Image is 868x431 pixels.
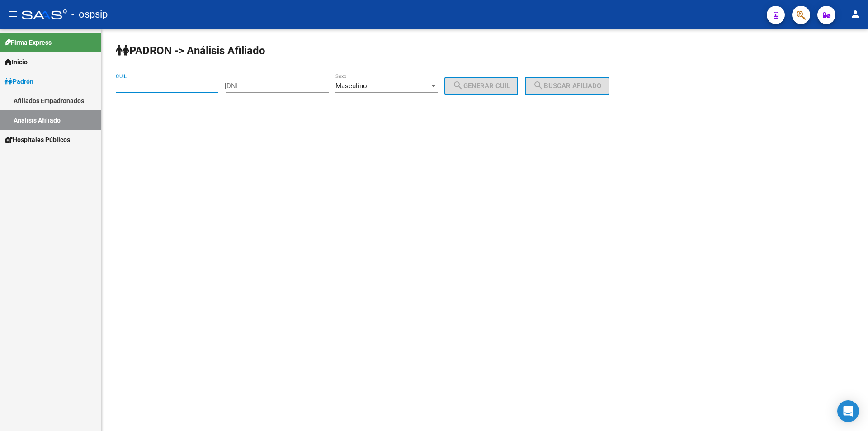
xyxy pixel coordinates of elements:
div: | [225,82,525,90]
mat-icon: search [533,80,544,91]
mat-icon: menu [7,9,18,19]
span: Inicio [5,57,28,67]
div: Open Intercom Messenger [837,400,859,422]
mat-icon: search [453,80,463,91]
strong: PADRON -> Análisis Afiliado [116,44,265,57]
span: Buscar afiliado [533,82,601,90]
span: - ospsip [71,5,108,24]
span: Generar CUIL [453,82,510,90]
span: Firma Express [5,38,52,47]
mat-icon: person [850,9,861,19]
button: Buscar afiliado [525,77,609,95]
span: Hospitales Públicos [5,135,70,145]
button: Generar CUIL [444,77,518,95]
span: Masculino [335,82,367,90]
span: Padrón [5,76,33,86]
